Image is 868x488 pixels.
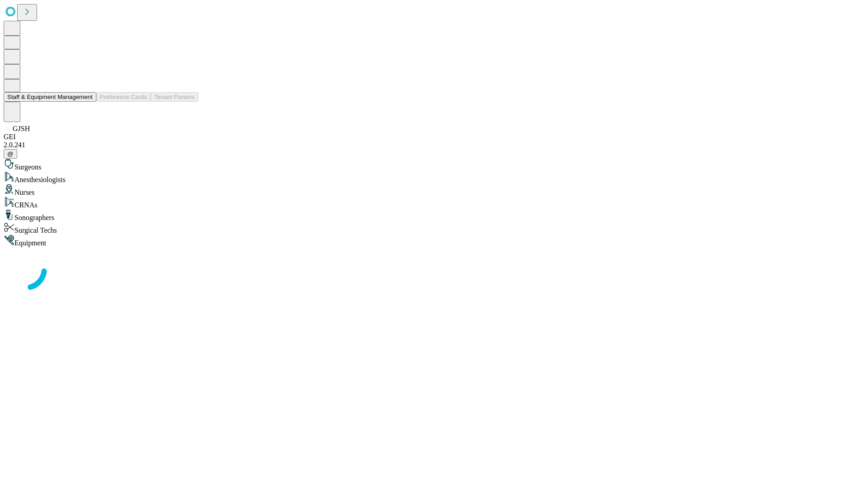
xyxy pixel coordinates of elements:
[4,133,864,141] div: GEI
[96,92,151,102] button: Preference Cards
[4,184,864,197] div: Nurses
[4,197,864,209] div: CRNAs
[4,235,864,247] div: Equipment
[4,159,864,171] div: Surgeons
[7,150,14,157] span: @
[4,92,96,102] button: Staff & Equipment Management
[4,222,864,235] div: Surgical Techs
[151,92,198,102] button: Tenant Params
[4,209,864,222] div: Sonographers
[4,141,864,149] div: 2.0.241
[4,171,864,184] div: Anesthesiologists
[13,125,30,132] span: GJSH
[4,149,17,159] button: @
